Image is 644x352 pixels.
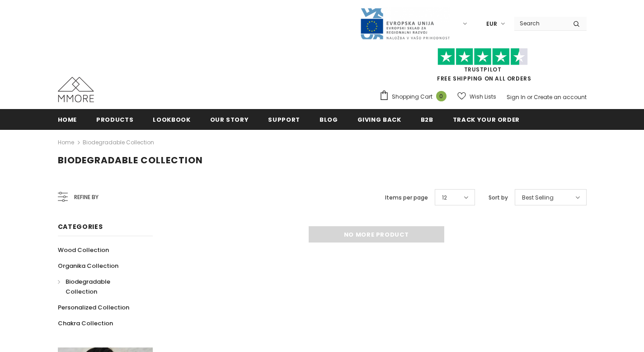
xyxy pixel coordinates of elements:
[58,300,129,315] a: Personalized Collection
[514,17,566,30] input: Search Site
[58,319,113,328] span: Chakra Collection
[507,93,526,101] a: Sign In
[58,303,129,312] span: Personalized Collection
[527,93,532,101] span: or
[83,138,154,146] a: Biodegradable Collection
[534,93,587,101] a: Create an account
[58,315,113,331] a: Chakra Collection
[66,277,110,296] span: Biodegradable Collection
[153,115,190,124] span: Lookbook
[58,77,94,102] img: MMORE Cases
[486,19,497,29] span: EUR
[58,154,203,166] span: Biodegradable Collection
[268,109,300,129] a: support
[379,90,451,104] a: Shopping Cart 0
[357,109,401,129] a: Giving back
[379,52,587,82] span: FREE SHIPPING ON ALL ORDERS
[58,258,118,274] a: Organika Collection
[58,246,109,254] span: Wood Collection
[58,222,103,231] span: Categories
[360,19,450,27] a: Javni Razpis
[360,7,450,40] img: Javni Razpis
[58,137,74,148] a: Home
[58,274,143,300] a: Biodegradable Collection
[421,109,433,129] a: B2B
[453,109,520,129] a: Track your order
[464,66,502,73] a: Trustpilot
[58,262,118,270] span: Organika Collection
[522,193,554,202] span: Best Selling
[320,115,338,124] span: Blog
[320,109,338,129] a: Blog
[437,48,528,66] img: Trust Pilot Stars
[392,92,432,101] span: Shopping Cart
[442,193,447,202] span: 12
[436,91,447,101] span: 0
[96,109,133,129] a: Products
[385,193,428,202] label: Items per page
[210,115,249,124] span: Our Story
[470,92,496,101] span: Wish Lists
[268,115,300,124] span: support
[74,192,99,202] span: Refine by
[453,115,520,124] span: Track your order
[357,115,401,124] span: Giving back
[489,193,508,202] label: Sort by
[421,115,433,124] span: B2B
[58,109,77,129] a: Home
[210,109,249,129] a: Our Story
[58,242,109,258] a: Wood Collection
[58,115,77,124] span: Home
[153,109,190,129] a: Lookbook
[457,89,496,105] a: Wish Lists
[96,115,133,124] span: Products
